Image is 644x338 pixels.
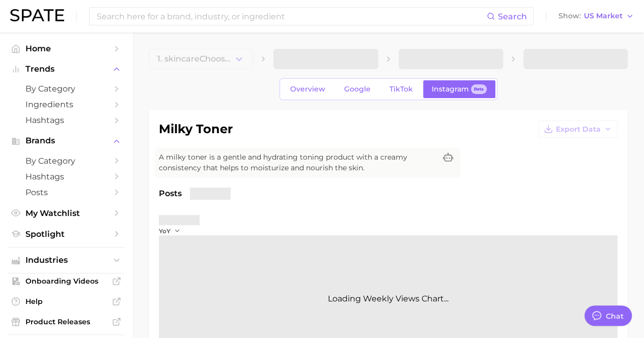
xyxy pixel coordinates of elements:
span: Product Releases [25,317,107,326]
span: Home [25,44,107,53]
span: Posts [159,188,182,200]
span: My Watchlist [25,208,107,218]
span: US Market [584,13,623,19]
span: Help [25,297,107,306]
a: Overview [282,80,334,98]
span: Spotlight [25,229,107,239]
a: My Watchlist [8,205,124,221]
a: Product Releases [8,314,124,329]
button: Brands [8,133,124,148]
span: Show [558,13,581,19]
span: TikTok [389,85,413,94]
span: 1. skincare Choose Category [157,54,234,64]
span: Hashtags [25,172,107,181]
a: Ingredients [8,97,124,112]
button: Trends [8,62,124,77]
span: Ingredients [25,100,107,109]
span: Brands [25,136,107,145]
span: Overview [290,85,325,94]
span: Posts [25,188,107,197]
a: InstagramBeta [423,80,495,98]
a: by Category [8,153,124,169]
a: by Category [8,81,124,97]
span: Search [498,12,527,21]
span: Google [344,85,371,94]
button: YoY [159,227,181,235]
button: 1. skincareChoose Category [149,49,253,69]
button: ShowUS Market [556,10,636,23]
span: Export Data [556,125,601,134]
a: Hashtags [8,112,124,128]
img: SPATE [10,9,64,21]
span: Hashtags [25,115,107,125]
span: YoY [159,227,171,235]
span: Instagram [432,85,469,94]
a: Google [335,80,379,98]
button: Industries [8,253,124,268]
a: Spotlight [8,226,124,242]
a: Help [8,294,124,309]
a: Onboarding Videos [8,273,124,289]
span: Beta [474,85,484,94]
span: Onboarding Videos [25,276,107,286]
span: A milky toner is a gentle and hydrating toning product with a creamy consistency that helps to mo... [159,152,436,173]
span: Trends [25,65,107,74]
a: Posts [8,185,124,200]
input: Search here for a brand, industry, or ingredient [96,8,487,25]
a: Hashtags [8,169,124,185]
span: by Category [25,84,107,94]
a: TikTok [381,80,422,98]
span: by Category [25,156,107,166]
span: Industries [25,256,107,265]
a: Home [8,41,124,56]
h1: milky toner [159,123,233,135]
button: Export Data [538,120,618,138]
